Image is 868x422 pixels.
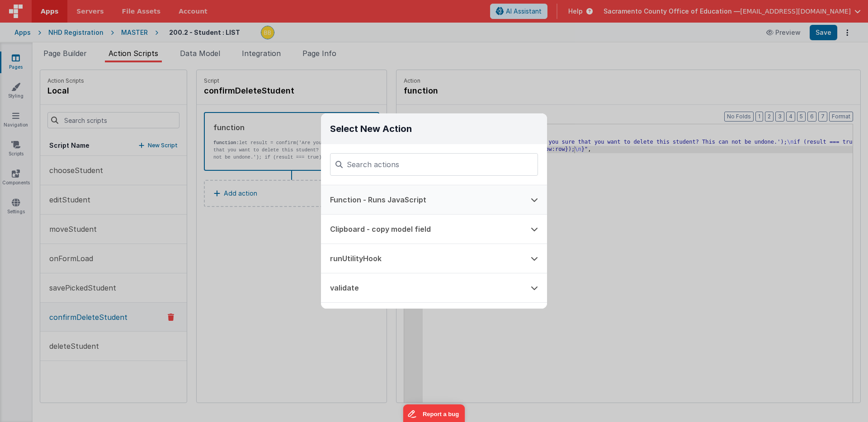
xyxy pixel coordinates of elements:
[321,273,522,302] button: validate
[321,215,522,244] button: Clipboard - copy model field
[321,244,522,273] button: runUtilityHook
[321,185,522,214] button: Function - Runs JavaScript
[321,113,547,144] h3: Select New Action
[330,153,538,176] input: Search actions
[321,303,522,332] button: cookie - set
